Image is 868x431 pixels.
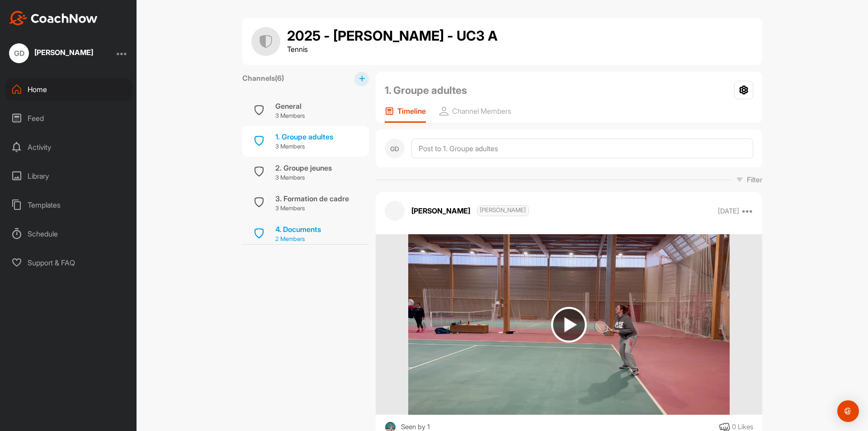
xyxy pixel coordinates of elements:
div: 4. Documents [275,224,321,235]
p: [PERSON_NAME] [411,205,529,216]
div: GD [9,43,29,63]
p: Timeline [397,107,426,116]
div: 2. Groupe jeunes [275,162,332,173]
p: 3 Members [275,173,332,182]
img: CoachNow [9,11,98,25]
p: Filter [747,174,762,185]
div: [PERSON_NAME] [34,49,93,56]
img: group [251,27,280,56]
span: [PERSON_NAME] [477,205,529,216]
div: Templates [5,194,132,216]
h1: 2025 - [PERSON_NAME] - UC3 A [287,28,498,44]
img: media [408,234,730,415]
p: 3 Members [275,204,349,213]
p: [DATE] [718,207,739,216]
label: Channels ( 6 ) [242,73,284,83]
div: 3. Formation de cadre [275,193,349,204]
div: Library [5,165,132,187]
div: Support & FAQ [5,251,132,274]
div: Schedule [5,222,132,245]
p: Channel Members [452,107,511,116]
div: Feed [5,107,132,130]
p: 3 Members [275,111,305,120]
p: Tennis [287,44,498,55]
div: Activity [5,136,132,158]
div: General [275,101,305,111]
div: GD [385,139,405,158]
p: 3 Members [275,142,333,151]
div: Home [5,78,132,101]
div: Open Intercom Messenger [837,400,859,422]
div: 1. Groupe adultes [275,131,333,142]
h2: 1. Groupe adultes [385,83,467,98]
p: 2 Members [275,235,321,244]
img: play [551,307,587,343]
